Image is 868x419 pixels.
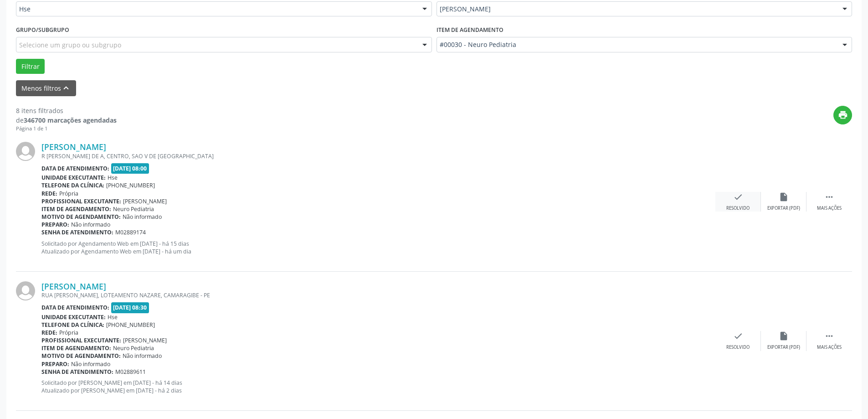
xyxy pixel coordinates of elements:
[113,344,154,352] span: Neuro Pediatria
[733,331,743,341] i: check
[779,331,789,341] i: insert_drive_file
[437,23,503,37] label: Item de agendamento
[71,221,110,228] span: Não informado
[440,5,834,14] span: [PERSON_NAME]
[41,213,121,221] b: Motivo de agendamento:
[733,192,743,202] i: check
[16,115,117,125] div: de
[41,360,69,368] b: Preparo:
[16,142,35,161] img: img
[41,352,121,360] b: Motivo de agendamento:
[106,321,155,329] span: [PHONE_NUMBER]
[817,344,842,351] div: Mais ações
[824,331,834,341] i: 
[123,336,167,344] span: [PERSON_NAME]
[41,221,69,228] b: Preparo:
[16,23,69,37] label: Grupo/Subgrupo
[16,281,35,300] img: img
[61,83,71,93] i: keyboard_arrow_up
[41,205,111,213] b: Item de agendamento:
[41,304,109,311] b: Data de atendimento:
[41,281,106,291] a: [PERSON_NAME]
[41,321,104,329] b: Telefone da clínica:
[41,344,111,352] b: Item de agendamento:
[16,125,117,133] div: Página 1 de 1
[838,110,848,120] i: print
[123,213,162,221] span: Não informado
[115,228,146,236] span: M02889174
[41,228,113,236] b: Senha de atendimento:
[767,344,800,351] div: Exportar (PDF)
[59,329,78,336] span: Própria
[16,80,76,96] button: Menos filtroskeyboard_arrow_up
[108,174,118,181] span: Hse
[41,152,715,160] div: R [PERSON_NAME] DE A, CENTRO, SAO V DE [GEOGRAPHIC_DATA]
[41,197,121,205] b: Profissional executante:
[16,106,117,115] div: 8 itens filtrados
[726,205,750,212] div: Resolvido
[24,116,117,124] strong: 346700 marcações agendadas
[41,181,104,189] b: Telefone da clínica:
[767,205,800,212] div: Exportar (PDF)
[106,181,155,189] span: [PHONE_NUMBER]
[41,174,106,181] b: Unidade executante:
[41,368,113,376] b: Senha de atendimento:
[833,106,852,124] button: print
[16,59,45,74] button: Filtrar
[41,379,715,394] p: Solicitado por [PERSON_NAME] em [DATE] - há 14 dias Atualizado por [PERSON_NAME] em [DATE] - há 2...
[19,5,413,14] span: Hse
[108,313,118,321] span: Hse
[41,165,109,172] b: Data de atendimento:
[41,142,106,152] a: [PERSON_NAME]
[779,192,789,202] i: insert_drive_file
[123,197,167,205] span: [PERSON_NAME]
[71,360,110,368] span: Não informado
[824,192,834,202] i: 
[123,352,162,360] span: Não informado
[817,205,842,212] div: Mais ações
[19,40,121,50] span: Selecione um grupo ou subgrupo
[115,368,146,376] span: M02889611
[41,336,121,344] b: Profissional executante:
[111,163,149,174] span: [DATE] 08:00
[41,190,57,197] b: Rede:
[111,302,149,313] span: [DATE] 08:30
[726,344,750,351] div: Resolvido
[41,291,715,299] div: RUA [PERSON_NAME], LOTEAMENTO NAZARE, CAMARAGIBE - PE
[440,40,834,49] span: #00030 - Neuro Pediatria
[41,329,57,336] b: Rede:
[113,205,154,213] span: Neuro Pediatria
[41,313,106,321] b: Unidade executante:
[59,190,78,197] span: Própria
[41,240,715,255] p: Solicitado por Agendamento Web em [DATE] - há 15 dias Atualizado por Agendamento Web em [DATE] - ...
